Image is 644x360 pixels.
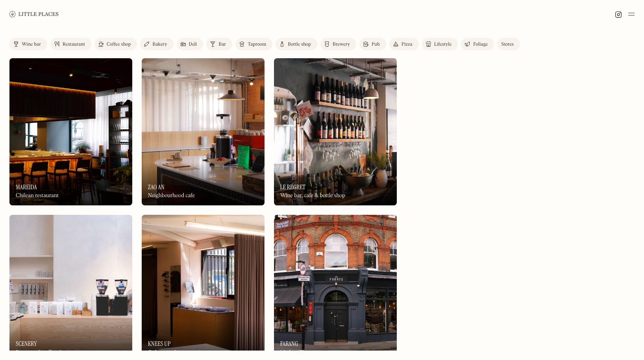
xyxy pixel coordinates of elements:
[50,38,91,50] a: Restaurant
[189,42,197,47] div: Deli
[288,42,311,47] div: Bottle shop
[140,38,173,50] a: Bakery
[248,42,266,47] div: Taproom
[372,42,380,47] div: Pub
[16,340,37,347] h3: Scenery
[94,38,137,50] a: Coffee shop
[148,340,171,347] h3: Knees Up
[218,42,226,47] div: Bar
[276,38,317,50] a: Bottle shop
[16,349,68,356] div: Roastery & coffee shop
[152,42,167,47] div: Bakery
[359,38,386,50] a: Pub
[16,183,37,191] h3: Mareida
[177,38,204,50] a: Deli
[402,42,413,47] div: Pizza
[473,42,488,47] div: Foliage
[461,38,494,50] a: Foliage
[497,38,520,50] a: Stores
[434,42,452,47] div: Lifestyle
[280,340,298,347] h3: Farang
[148,192,195,199] div: Neighbourhood cafe
[22,42,41,47] div: Wine bar
[280,192,345,199] div: Wine bar, cafe & bottle shop
[280,183,305,191] h3: Le Regret
[142,58,265,205] img: Zao An
[148,183,165,191] h3: Zao An
[63,42,85,47] div: Restaurant
[16,192,59,199] div: Chilean restaurant
[9,38,47,50] a: Wine bar
[9,58,132,205] a: MareidaMareidaMareidaChilean restaurant
[107,42,131,47] div: Coffee shop
[389,38,419,50] a: Pizza
[206,38,232,50] a: Bar
[235,38,272,50] a: Taproom
[333,42,350,47] div: Brewery
[280,349,335,356] div: Modern Thai restaurant
[320,38,356,50] a: Brewery
[274,58,397,205] img: Le Regret
[274,58,397,205] a: Le RegretLe RegretLe RegretWine bar, cafe & bottle shop
[9,58,132,205] img: Mareida
[148,349,219,356] div: Cafe, store & community space
[142,58,265,205] a: Zao AnZao AnZao AnNeighbourhood cafe
[501,42,514,47] div: Stores
[422,38,458,50] a: Lifestyle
